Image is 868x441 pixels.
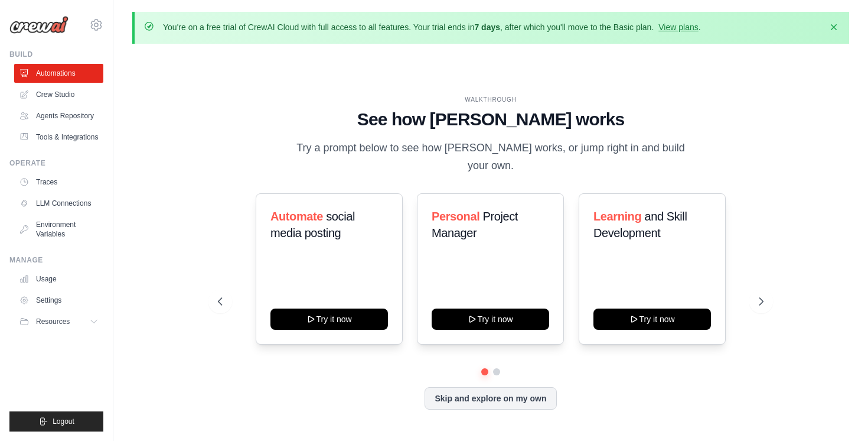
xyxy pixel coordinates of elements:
a: Automations [14,64,103,83]
div: WALKTHROUGH [218,95,763,104]
span: Logout [53,417,74,426]
a: Crew Studio [14,85,103,104]
a: Traces [14,173,103,192]
button: Logout [9,411,103,432]
span: social media posting [270,210,355,239]
span: Project Manager [432,210,518,239]
a: Environment Variables [14,215,103,244]
span: Automate [270,210,323,223]
p: You're on a free trial of CrewAI Cloud with full access to all features. Your trial ends in , aft... [163,21,701,33]
img: Logo [9,16,68,34]
strong: 7 days [474,22,500,32]
a: LLM Connections [14,194,103,213]
div: Manage [9,255,103,265]
iframe: Chat Widget [809,384,868,441]
button: Try it now [270,309,388,330]
button: Try it now [593,309,711,330]
span: and Skill Development [593,210,687,239]
button: Try it now [432,309,549,330]
a: View plans [658,22,698,32]
span: Personal [432,210,479,223]
a: Settings [14,291,103,310]
p: Try a prompt below to see how [PERSON_NAME] works, or jump right in and build your own. [292,140,689,174]
span: Learning [593,210,641,223]
a: Usage [14,270,103,288]
div: Operate [9,158,103,168]
button: Resources [14,312,103,331]
button: Skip and explore on my own [425,387,556,410]
a: Agents Repository [14,106,103,125]
div: Build [9,50,103,59]
h1: See how [PERSON_NAME] works [218,109,763,130]
a: Tools & Integrations [14,128,103,147]
span: Resources [36,317,70,326]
